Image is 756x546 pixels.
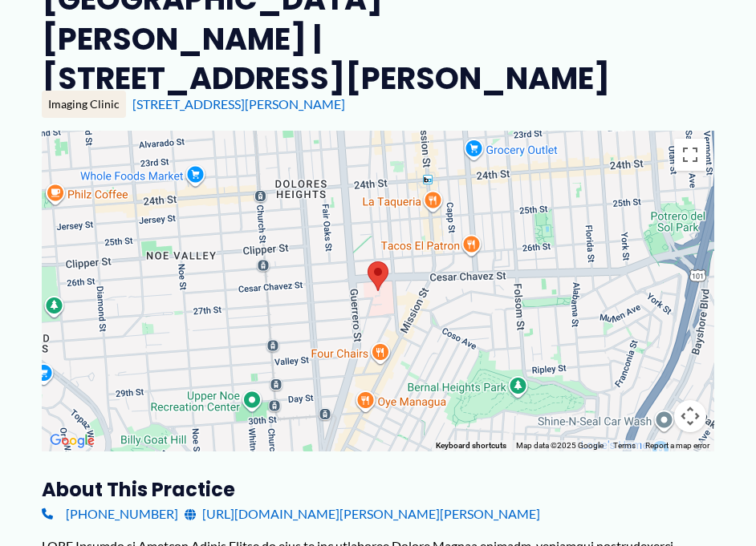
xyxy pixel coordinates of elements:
[46,431,99,451] img: Google
[645,441,709,450] a: Report a map error
[674,400,706,432] button: Map camera controls
[46,431,99,451] a: Open this area in Google Maps (opens a new window)
[613,441,636,450] a: Terms (opens in new tab)
[516,441,604,450] span: Map data ©2025 Google
[185,502,540,526] a: [URL][DOMAIN_NAME][PERSON_NAME][PERSON_NAME]
[42,502,178,526] a: [PHONE_NUMBER]
[42,477,714,502] h3: About this practice
[674,139,706,171] button: Toggle fullscreen view
[42,91,126,118] div: Imaging Clinic
[132,96,345,111] a: [STREET_ADDRESS][PERSON_NAME]
[436,440,506,451] button: Keyboard shortcuts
